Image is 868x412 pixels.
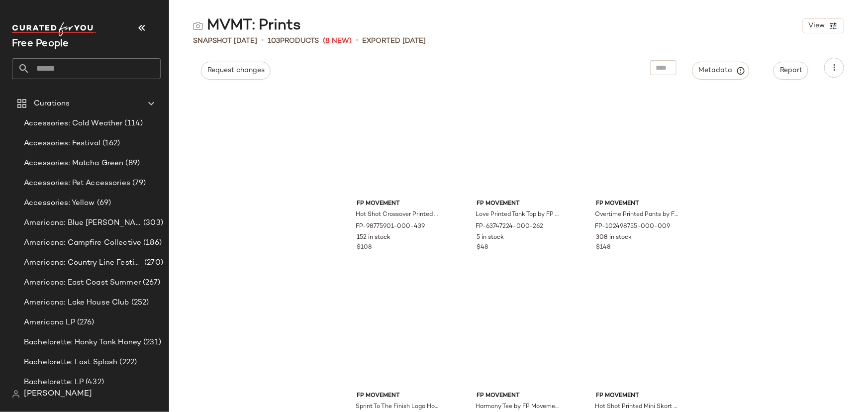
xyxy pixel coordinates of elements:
span: FP Movement [596,392,680,401]
span: FP-102498755-000-009 [595,222,671,231]
span: Americana: East Coast Summer [24,277,141,289]
span: (8 New) [323,36,352,46]
span: Accessories: Festival [24,138,100,149]
span: FP Movement [477,200,561,208]
span: Americana: Campfire Collective [24,237,141,249]
button: Metadata [692,62,750,80]
span: $148 [596,243,611,252]
span: (69) [95,198,111,209]
span: FP Movement [596,200,680,208]
span: • [356,35,358,47]
span: FP Movement [357,392,441,401]
img: svg%3e [193,21,203,31]
span: Americana: Blue [PERSON_NAME] Baby [24,217,141,229]
span: (303) [141,217,163,229]
span: (432) [84,377,104,388]
span: Accessories: Yellow [24,198,95,209]
span: (186) [141,237,162,249]
span: (222) [118,357,137,368]
span: 5 in stock [477,233,504,242]
span: Love Printed Tank Top by FP Movement at Free People in Red, Size: XS [476,210,560,219]
span: Accessories: Cold Weather [24,118,123,129]
span: Hot Shot Printed Mini Skort by FP Movement at Free People in Blue, Size: M [595,403,679,412]
span: Sprint To The Finish Logo Hoodie by FP Movement at Free People in Green, Size: S [356,403,440,412]
span: (162) [100,138,120,149]
div: Products [268,36,319,46]
span: Curations [34,98,70,109]
span: (114) [123,118,143,129]
span: Snapshot [DATE] [193,36,257,46]
span: (270) [142,257,163,269]
span: View [808,22,825,30]
span: Accessories: Pet Accessories [24,178,130,189]
span: Overtime Printed Pants by FP Movement at Free People in Black, Size: XS [595,210,679,219]
span: [PERSON_NAME] [24,388,92,400]
img: cfy_white_logo.C9jOOHJF.svg [12,22,96,36]
span: Bachelorette: LP [24,377,84,388]
span: (276) [75,317,95,328]
button: View [802,18,844,33]
span: FP Movement [357,200,441,208]
span: Americana: Lake House Club [24,297,129,309]
span: $108 [357,243,372,252]
span: 103 [268,37,280,45]
span: FP-63747224-000-262 [476,222,543,231]
span: Accessories: Matcha Green [24,158,124,169]
span: $48 [477,243,488,252]
span: Harmony Tee by FP Movement at Free People in Blue, Size: S [476,403,560,412]
span: (79) [130,178,146,189]
span: (231) [141,337,161,348]
span: Bachelorette: Last Splash [24,357,118,368]
span: FP-98775901-000-439 [356,222,425,231]
p: Exported [DATE] [362,36,426,46]
span: (252) [129,297,149,309]
span: 308 in stock [596,233,632,242]
span: FP Movement [477,392,561,401]
span: Metadata [698,66,744,75]
button: Request changes [201,62,271,80]
button: Report [773,62,808,80]
span: (267) [141,277,161,289]
div: MVMT: Prints [193,16,301,36]
span: (89) [124,158,140,169]
span: Americana: Country Line Festival [24,257,142,269]
span: Report [779,67,802,75]
span: Americana LP [24,317,75,328]
span: Hot Shot Crossover Printed Set by FP Movement at Free People, Size: S [356,210,440,219]
span: 152 in stock [357,233,391,242]
img: svg%3e [12,390,20,398]
span: Current Company Name [12,39,69,49]
span: Bachelorette: Honky Tonk Honey [24,337,141,348]
span: • [261,35,264,47]
span: Request changes [207,67,265,75]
